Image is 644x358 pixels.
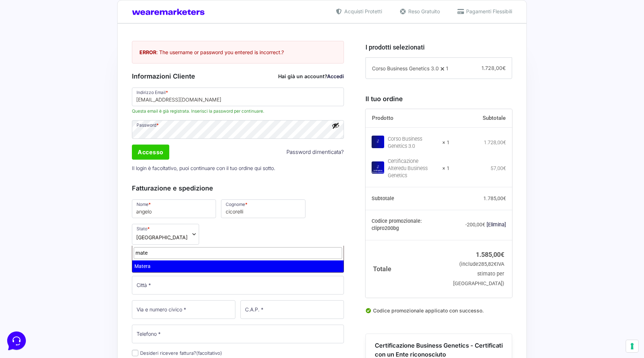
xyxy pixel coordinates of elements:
input: Accesso [132,145,169,160]
p: Aiuto [111,240,121,247]
span: Certificazione Business Genetics - Certificati con un Ente riconosciuto [375,342,503,358]
button: Mostra password [332,122,340,129]
span: Le tue conversazioni [11,29,61,34]
span: Corso Business Genetics 3.0 [372,65,439,71]
th: Subtotale [450,109,512,128]
label: Desideri ricevere fattura? [132,350,222,356]
span: € [503,165,506,171]
a: Accedi [327,73,344,79]
th: Subtotale [365,187,450,210]
input: Cerca un articolo... [16,104,118,112]
span: Stato [132,224,199,245]
button: Home [6,230,50,247]
button: Aiuto [94,230,138,247]
li: Matera [132,260,344,272]
bdi: 1.585,00 [476,251,504,258]
p: Home [22,240,34,247]
span: € [494,261,497,267]
a: Password dimenticata? [286,148,344,156]
input: Città * [132,276,344,295]
button: Le tue preferenze relative al consenso per le tecnologie di tracciamento [626,340,638,352]
button: Messaggi [50,230,94,247]
input: C.A.P. * [240,300,344,319]
bdi: 1.785,00 [483,196,506,201]
span: Inizia una conversazione [47,65,106,70]
strong: × 1 [442,139,450,146]
button: Inizia una conversazione [11,60,132,75]
input: Via e numero civico * [132,300,235,319]
img: Corso Business Genetics 3.0 [372,136,384,148]
th: Codice promozionale: clipro200bg [365,210,450,240]
span: € [501,251,504,258]
span: € [503,140,506,145]
input: Nome * [132,199,216,218]
span: Italia [136,234,188,241]
input: Cognome * [221,199,305,218]
h2: Ciao da Marketers 👋 [6,6,121,17]
a: Apri Centro Assistenza [77,89,132,95]
h3: Il tuo ordine [365,94,512,104]
span: € [482,222,485,227]
span: Trova una risposta [11,89,56,95]
img: dark [34,40,49,55]
div: Codice promozionale applicato con successo. [365,307,512,320]
bdi: 1.728,00 [484,140,506,145]
p: Messaggi [62,240,82,247]
span: 200,00 [467,222,485,227]
span: Questa email è già registrata. Inserisci la password per continuare. [132,108,344,114]
span: € [502,65,506,71]
span: € [503,196,506,201]
p: Il login è facoltativo, puoi continuare con il tuo ordine qui sotto. [129,161,346,175]
iframe: Customerly Messenger Launcher [6,330,27,352]
span: 1.728,00 [482,65,506,71]
img: dark [23,40,37,55]
img: dark [11,40,26,55]
span: (facoltativo) [196,350,222,356]
img: Certificazione Alteredu Business Genetics [372,161,384,174]
h3: Fatturazione e spedizione [132,183,344,193]
div: Corso Business Genetics 3.0 [388,136,438,150]
input: Desideri ricevere fattura?(facoltativo) [132,350,138,356]
h3: Informazioni Cliente [132,71,344,81]
span: 285,82 [478,261,497,267]
bdi: 57,00 [491,165,506,171]
span: Pagamenti Flessibili [464,8,512,15]
div: Certificazione Alteredu Business Genetics [388,158,438,179]
th: Prodotto [365,109,450,128]
th: Totale [365,240,450,298]
a: Rimuovi il codice promozionale clipro200bg [487,222,506,227]
small: (include IVA stimato per [GEOGRAPHIC_DATA]) [453,261,504,287]
h3: I prodotti selezionati [365,42,512,52]
strong: ERROR [139,49,156,55]
span: Reso Gratuito [406,8,440,15]
input: Telefono * [132,325,344,343]
span: Acquisti Protetti [342,8,382,15]
strong: × 1 [442,165,450,172]
td: - [450,210,512,240]
input: Indirizzo Email * [132,88,344,106]
div: : The username or password you entered is incorrect. ? [132,41,344,63]
span: 1 [446,65,448,71]
div: Hai già un account? [278,72,344,80]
